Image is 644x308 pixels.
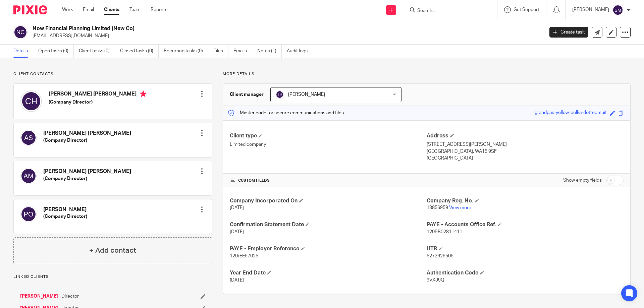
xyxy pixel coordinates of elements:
a: [PERSON_NAME] [20,293,58,300]
a: Clients [104,6,119,13]
h4: CUSTOM FIELDS [230,178,427,183]
p: [EMAIL_ADDRESS][DOMAIN_NAME] [33,33,539,39]
p: Limited company [230,141,427,148]
h4: Year End Date [230,269,427,276]
p: [STREET_ADDRESS][PERSON_NAME] [427,141,624,148]
img: svg%3E [612,5,623,15]
img: Pixie [13,5,47,14]
h5: (Company Director) [43,175,131,182]
h3: Client manager [230,91,264,98]
a: Notes (1) [257,45,282,58]
span: 5272629505 [427,254,453,258]
i: Primary [140,90,147,97]
h4: PAYE - Employer Reference [230,245,427,252]
span: Director [61,293,79,300]
a: Reports [151,6,167,13]
h4: [PERSON_NAME] [43,206,87,213]
p: [GEOGRAPHIC_DATA] [427,155,624,162]
p: Master code for secure communications and files [228,110,344,116]
a: Create task [549,27,588,38]
span: Get Support [514,7,539,12]
a: Open tasks (0) [38,45,74,58]
a: Email [83,6,94,13]
p: [PERSON_NAME] [572,6,609,13]
img: svg%3E [13,25,28,39]
a: Closed tasks (0) [120,45,159,58]
h4: Authentication Code [427,269,624,276]
span: [DATE] [230,278,244,283]
span: [DATE] [230,230,244,234]
input: Search [417,8,477,14]
span: [DATE] [230,205,244,210]
a: Emails [233,45,252,58]
a: Details [13,45,33,58]
h4: + Add contact [89,245,136,256]
span: 120/EE57025 [230,254,258,258]
h4: Address [427,132,624,139]
a: Recurring tasks (0) [164,45,208,58]
img: svg%3E [20,168,37,184]
p: Linked clients [13,274,212,280]
span: [PERSON_NAME] [288,92,325,97]
div: grandpas-yellow-polka-dotted-suit [535,109,607,117]
h4: UTR [427,245,624,252]
label: Show empty fields [563,177,602,184]
a: Client tasks (0) [79,45,115,58]
span: 13856959 [427,205,448,210]
img: svg%3E [20,206,37,222]
p: [GEOGRAPHIC_DATA], WA15 9SF [427,148,624,155]
span: 120PB02811411 [427,230,462,234]
span: 9VXJ9Q [427,278,444,283]
a: View more [449,205,471,210]
img: svg%3E [20,130,37,146]
h5: (Company Director) [43,137,131,144]
img: svg%3E [276,90,284,99]
a: Work [62,6,73,13]
h2: Now Financial Planning Limited (New Co) [33,25,438,32]
h5: (Company Director) [43,213,87,220]
h4: PAYE - Accounts Office Ref. [427,221,624,228]
a: Audit logs [287,45,313,58]
img: svg%3E [20,90,42,112]
a: Team [129,6,141,13]
h5: (Company Director) [49,99,147,106]
a: Files [213,45,228,58]
h4: Client type [230,132,427,139]
p: More details [223,71,631,77]
h4: [PERSON_NAME] [PERSON_NAME] [43,130,131,137]
h4: [PERSON_NAME] [PERSON_NAME] [49,90,147,99]
p: Client contacts [13,71,212,77]
h4: Confirmation Statement Date [230,221,427,228]
h4: [PERSON_NAME] [PERSON_NAME] [43,168,131,175]
h4: Company Reg. No. [427,197,624,204]
h4: Company Incorporated On [230,197,427,204]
